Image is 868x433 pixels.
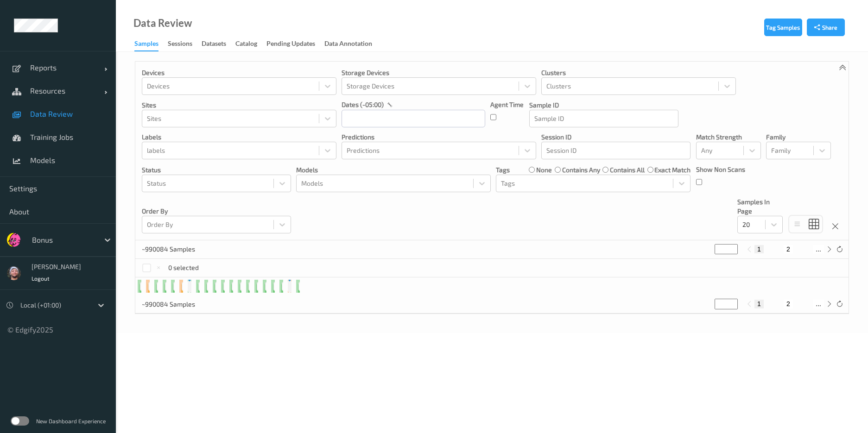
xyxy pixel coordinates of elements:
[342,100,384,109] p: dates (-05:00)
[654,165,691,175] label: exact match
[764,19,802,36] button: Tag Samples
[134,38,168,51] a: Samples
[766,132,831,142] p: Family
[784,300,793,308] button: 2
[529,100,678,110] p: Sample ID
[168,39,192,50] div: Sessions
[541,68,736,77] p: Clusters
[202,39,226,50] div: Datasets
[490,100,524,109] p: Agent Time
[235,38,266,50] a: Catalog
[235,39,257,50] div: Catalog
[324,39,372,50] div: Data Annotation
[168,263,199,272] p: 0 selected
[142,132,336,142] p: labels
[342,132,536,142] p: Predictions
[754,245,764,253] button: 1
[142,207,291,216] p: Order By
[807,19,845,36] button: Share
[266,39,315,50] div: Pending Updates
[133,19,192,28] div: Data Review
[142,165,291,175] p: Status
[696,165,745,174] p: Show Non Scans
[142,100,336,110] p: Sites
[536,165,552,175] label: none
[296,165,491,175] p: Models
[696,132,761,142] p: Match Strength
[324,38,381,50] a: Data Annotation
[142,68,336,77] p: Devices
[142,300,211,309] p: ~990084 Samples
[813,245,824,253] button: ...
[266,38,324,50] a: Pending Updates
[342,68,536,77] p: Storage Devices
[541,132,691,142] p: Session ID
[134,39,158,51] div: Samples
[562,165,600,175] label: contains any
[610,165,645,175] label: contains all
[202,38,235,50] a: Datasets
[784,245,793,253] button: 2
[168,38,202,50] a: Sessions
[754,300,764,308] button: 1
[496,165,510,175] p: Tags
[813,300,824,308] button: ...
[737,197,783,216] p: Samples In Page
[142,245,211,254] p: ~990084 Samples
